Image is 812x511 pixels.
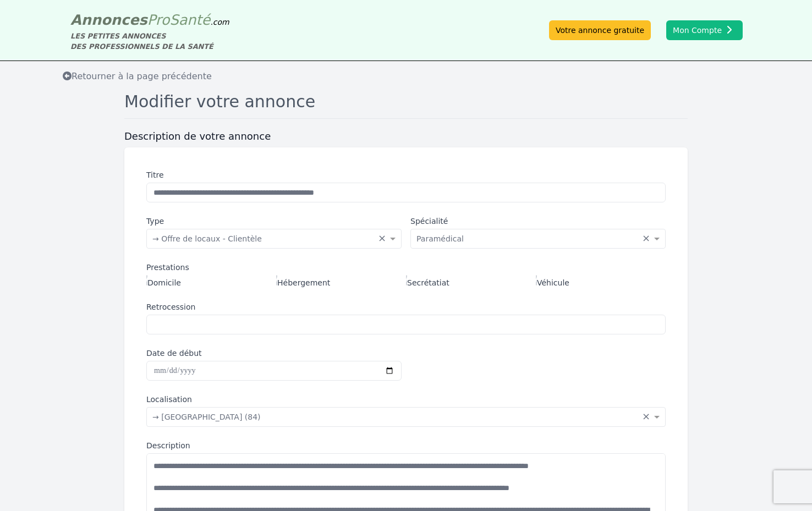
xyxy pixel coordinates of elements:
[147,12,170,28] span: Pro
[146,301,666,312] label: Retrocession
[63,71,212,81] span: Retourner à la page précédente
[146,348,402,359] label: Date de début
[124,130,688,143] h3: Description de votre annonce
[378,233,387,244] span: Clear all
[666,20,743,40] button: Mon Compte
[70,12,229,28] a: AnnoncesProSanté.com
[146,262,666,273] div: Prestations
[276,275,330,288] label: Hébergement
[210,18,229,26] span: .com
[146,394,666,405] label: Localisation
[642,411,651,422] span: Clear all
[146,440,666,451] label: Description
[406,275,449,288] label: Secrétatiat
[276,275,277,285] input: Hébergement
[406,275,407,285] input: Secrétatiat
[146,275,147,285] input: Domicile
[536,275,569,288] label: Véhicule
[70,12,147,28] span: Annonces
[146,275,181,288] label: Domicile
[146,169,666,180] label: Titre
[70,31,229,52] div: LES PETITES ANNONCES DES PROFESSIONNELS DE LA SANTÉ
[63,72,72,80] i: Retourner à la liste
[169,12,210,28] span: Santé
[124,92,688,119] h1: Modifier votre annonce
[549,20,651,40] a: Votre annonce gratuite
[536,275,537,285] input: Véhicule
[642,233,651,244] span: Clear all
[410,216,666,227] label: Spécialité
[146,216,402,227] label: Type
